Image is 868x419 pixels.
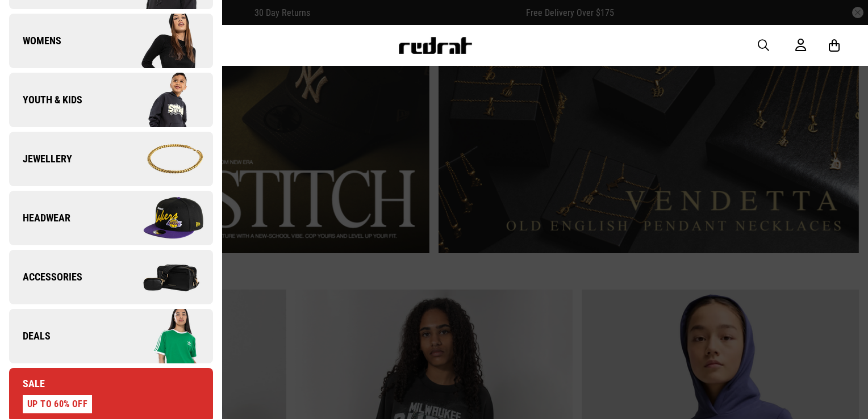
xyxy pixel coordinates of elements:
[9,34,61,48] span: Womens
[9,250,213,304] a: Accessories Company
[23,395,92,413] div: UP TO 60% OFF
[9,14,213,68] a: Womens Company
[111,190,212,246] img: Company
[9,191,213,245] a: Headwear Company
[111,249,212,305] img: Company
[111,131,212,187] img: Company
[9,377,45,391] span: Sale
[9,5,43,39] button: Open LiveChat chat widget
[111,308,212,364] img: Company
[111,12,212,69] img: Company
[9,152,72,166] span: Jewellery
[111,72,212,128] img: Company
[9,270,82,284] span: Accessories
[398,37,473,54] img: Redrat logo
[9,329,51,343] span: Deals
[9,211,70,225] span: Headwear
[9,309,213,363] a: Deals Company
[9,73,213,127] a: Youth & Kids Company
[9,132,213,186] a: Jewellery Company
[9,93,82,107] span: Youth & Kids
